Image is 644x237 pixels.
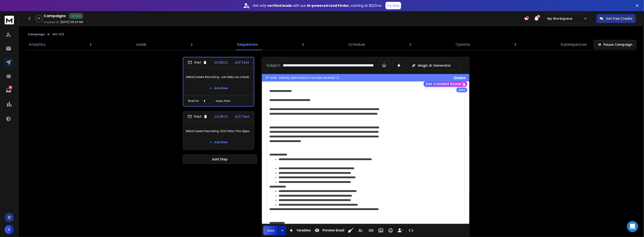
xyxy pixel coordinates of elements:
button: Variables [287,226,312,235]
p: 0 % [38,17,40,20]
a: Analytics [26,39,48,50]
img: logo [5,16,14,24]
div: Beta [456,88,467,92]
p: MetaCareers Recruiting: Join Meta as a Marketing Science Partner – {{location}} [186,71,251,84]
strong: AI-powered Lead Finder, [307,3,350,8]
button: Add New [206,84,231,93]
div: Step 2 [188,114,208,119]
p: Subject: [267,63,281,68]
p: Get Free Credits [606,16,633,21]
a: 18 [4,86,13,95]
div: Delivery Optimisation has been enabled [279,76,339,80]
li: Step1CC/BCCA/Z TestMetaCareers Recruiting: Join Meta as a Marketing Science Partner – {{location}... [183,57,254,107]
p: ARG 18/8 [52,32,64,36]
span: Preview Email [322,228,345,232]
button: Try Now [386,2,401,9]
h1: Campaigns [44,13,66,19]
p: Leads [136,42,146,47]
p: CC/BCC [214,114,228,119]
p: CC/BCC [214,60,228,65]
a: Options [453,39,473,50]
div: Open Intercom Messenger [627,221,638,232]
p: 18 [9,86,12,89]
button: Save [263,226,278,235]
p: A/Z Test [235,60,249,65]
p: Analytics [29,42,45,47]
p: Magic AI Generator [418,63,451,68]
button: Disable [454,76,466,80]
a: Sequences [234,39,261,50]
p: [DATE] 09:24 AM [60,20,83,24]
p: A/Z Test [235,114,249,119]
p: MetaCareers Recruiting: Don’t Miss This Opportunity at [GEOGRAPHIC_DATA] – {{location}} [186,125,251,138]
p: Schedule [348,42,365,47]
strong: verified leads [267,3,292,8]
p: Subsequences [561,42,587,47]
span: Note: [270,76,277,80]
button: Get Free Credits [596,14,636,23]
p: Sequences [237,42,258,47]
button: Preview Email [313,226,345,235]
p: Wait for [188,99,199,103]
button: Insert Unsubscribe Link [396,226,405,235]
button: Insert Image (Ctrl+P) [377,226,385,235]
button: Magic AI Generator [408,61,460,70]
p: Options [456,42,470,47]
p: Get only with our starting at $22/mo [253,3,382,8]
li: Step2CC/BCCA/Z TestMetaCareers Recruiting: Don’t Miss This Opportunity at [GEOGRAPHIC_DATA] – {{l... [183,111,254,150]
button: Campaign [28,32,45,36]
div: Step 1 [188,60,207,65]
button: Add New [206,138,231,147]
p: days, then [216,99,230,103]
p: Created At: [44,20,59,24]
button: A [5,225,14,234]
button: Clean HTML [346,226,355,235]
button: More Text [356,226,365,235]
span: 50 [537,15,540,18]
p: My Workspace [547,16,574,21]
button: Insert Link (Ctrl+K) [367,226,376,235]
button: Add Step [183,155,257,164]
button: Code View [407,226,415,235]
p: Try Now [387,3,400,8]
div: Active [69,13,83,19]
span: Variables [296,228,312,232]
button: Get Content Score [424,81,467,87]
button: Pause Campaign [594,40,637,49]
a: Schedule [346,39,368,50]
a: Subsequences [558,39,590,50]
button: Emoticons [386,226,395,235]
a: Leads [133,39,149,50]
